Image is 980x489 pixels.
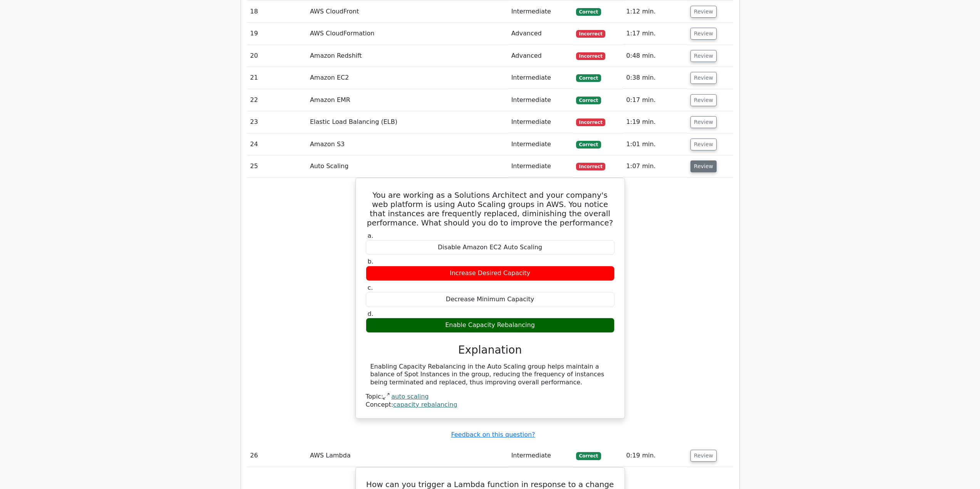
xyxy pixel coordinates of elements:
[690,6,717,18] button: Review
[508,67,573,89] td: Intermediate
[690,139,717,150] button: Review
[576,141,601,149] span: Correct
[307,45,508,67] td: Amazon Redshift
[307,111,508,133] td: Elastic Load Balancing (ELB)
[623,445,687,467] td: 0:19 min.
[366,240,615,255] div: Disable Amazon EC2 Auto Scaling
[247,89,307,111] td: 22
[623,23,687,45] td: 1:17 min.
[368,310,374,317] span: d.
[391,393,429,400] a: auto scaling
[247,445,307,467] td: 26
[508,111,573,133] td: Intermediate
[365,190,615,227] h5: You are working as a Solutions Architect and your company's web platform is using Auto Scaling gr...
[623,1,687,23] td: 1:12 min.
[508,134,573,155] td: Intermediate
[623,134,687,155] td: 1:01 min.
[366,292,615,307] div: Decrease Minimum Capacity
[307,67,508,89] td: Amazon EC2
[623,155,687,177] td: 1:07 min.
[576,8,601,16] span: Correct
[370,363,610,387] div: Enabling Capacity Rebalancing in the Auto Scaling group helps maintain a balance of Spot Instance...
[247,1,307,23] td: 18
[368,232,374,239] span: a.
[576,74,601,82] span: Correct
[623,45,687,67] td: 0:48 min.
[576,118,606,126] span: Incorrect
[307,155,508,177] td: Auto Scaling
[576,163,606,170] span: Incorrect
[247,45,307,67] td: 20
[690,116,717,128] button: Review
[508,1,573,23] td: Intermediate
[370,344,610,357] h3: Explanation
[690,450,717,462] button: Review
[307,445,508,467] td: AWS Lambda
[307,134,508,155] td: Amazon S3
[508,23,573,45] td: Advanced
[247,134,307,155] td: 24
[623,89,687,111] td: 0:17 min.
[366,318,615,333] div: Enable Capacity Rebalancing
[368,258,374,265] span: b.
[366,401,615,409] div: Concept:
[508,89,573,111] td: Intermediate
[451,431,535,438] a: Feedback on this question?
[247,111,307,133] td: 23
[307,1,508,23] td: AWS CloudFront
[393,401,457,408] a: capacity rebalancing
[690,72,717,84] button: Review
[508,45,573,67] td: Advanced
[690,28,717,40] button: Review
[576,30,606,38] span: Incorrect
[576,52,606,60] span: Incorrect
[247,67,307,89] td: 21
[690,94,717,106] button: Review
[307,23,508,45] td: AWS CloudFormation
[508,445,573,467] td: Intermediate
[690,160,717,172] button: Review
[623,111,687,133] td: 1:19 min.
[623,67,687,89] td: 0:38 min.
[690,50,717,62] button: Review
[366,393,615,401] div: Topic:
[366,266,615,281] div: Increase Desired Capacity
[307,89,508,111] td: Amazon EMR
[247,155,307,177] td: 25
[247,23,307,45] td: 19
[576,97,601,104] span: Correct
[368,284,373,291] span: c.
[508,155,573,177] td: Intermediate
[576,452,601,460] span: Correct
